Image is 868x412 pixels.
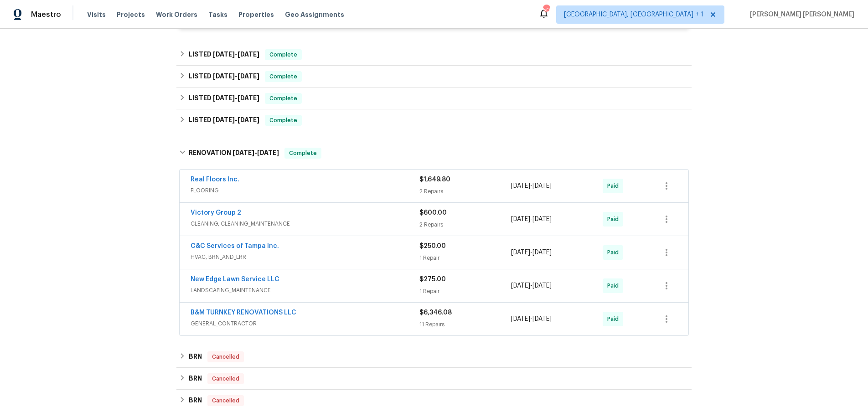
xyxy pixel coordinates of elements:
[189,49,259,60] h6: LISTED
[189,148,279,159] h6: RENOVATION
[511,248,552,257] span: -
[176,139,692,168] div: RENOVATION [DATE]-[DATE]Complete
[607,314,622,324] span: Paid
[532,183,552,189] span: [DATE]
[213,73,235,79] span: [DATE]
[511,181,552,191] span: -
[189,71,259,82] h6: LISTED
[511,283,530,289] span: [DATE]
[419,253,511,263] div: 1 Repair
[285,10,344,19] span: Geo Assignments
[607,281,622,290] span: Paid
[213,51,235,57] span: [DATE]
[213,73,259,79] span: -
[266,116,301,125] span: Complete
[176,44,692,66] div: LISTED [DATE]-[DATE]Complete
[117,10,145,19] span: Projects
[191,252,419,262] span: HVAC, BRN_AND_LRR
[238,95,259,101] span: [DATE]
[419,309,452,316] span: $6,346.08
[189,373,202,384] h6: BRN
[191,186,419,195] span: FLOORING
[419,220,511,229] div: 2 Repairs
[191,309,296,316] a: B&M TURNKEY RENOVATIONS LLC
[511,314,552,324] span: -
[208,396,243,405] span: Cancelled
[257,149,279,156] span: [DATE]
[285,149,320,158] span: Complete
[543,5,549,15] div: 50
[176,390,692,412] div: BRN Cancelled
[191,276,279,283] a: New Edge Lawn Service LLC
[87,10,106,19] span: Visits
[189,395,202,406] h6: BRN
[213,117,235,123] span: [DATE]
[232,149,279,156] span: -
[511,216,530,222] span: [DATE]
[189,93,259,104] h6: LISTED
[232,149,254,156] span: [DATE]
[238,73,259,79] span: [DATE]
[176,368,692,390] div: BRN Cancelled
[266,94,301,103] span: Complete
[191,319,419,328] span: GENERAL_CONTRACTOR
[176,66,692,88] div: LISTED [DATE]-[DATE]Complete
[191,210,241,216] a: Victory Group 2
[419,176,450,183] span: $1,649.80
[213,117,259,123] span: -
[189,351,202,362] h6: BRN
[191,243,279,249] a: C&C Services of Tampa Inc.
[419,187,511,196] div: 2 Repairs
[564,10,703,19] span: [GEOGRAPHIC_DATA], [GEOGRAPHIC_DATA] + 1
[191,176,239,183] a: Real Floors Inc.
[419,210,447,216] span: $600.00
[176,88,692,109] div: LISTED [DATE]-[DATE]Complete
[511,215,552,224] span: -
[511,183,530,189] span: [DATE]
[189,115,259,126] h6: LISTED
[31,10,61,19] span: Maestro
[607,248,622,257] span: Paid
[213,95,259,101] span: -
[266,72,301,81] span: Complete
[419,276,446,283] span: $275.00
[176,346,692,368] div: BRN Cancelled
[607,181,622,191] span: Paid
[532,249,552,256] span: [DATE]
[238,51,259,57] span: [DATE]
[511,316,530,322] span: [DATE]
[419,320,511,329] div: 11 Repairs
[532,283,552,289] span: [DATE]
[511,249,530,256] span: [DATE]
[746,10,854,19] span: [PERSON_NAME] [PERSON_NAME]
[191,219,419,228] span: CLEANING, CLEANING_MAINTENANCE
[511,281,552,290] span: -
[213,95,235,101] span: [DATE]
[208,11,227,18] span: Tasks
[176,109,692,131] div: LISTED [DATE]-[DATE]Complete
[532,316,552,322] span: [DATE]
[208,374,243,383] span: Cancelled
[607,215,622,224] span: Paid
[238,10,274,19] span: Properties
[191,286,419,295] span: LANDSCAPING_MAINTENANCE
[238,117,259,123] span: [DATE]
[156,10,197,19] span: Work Orders
[419,287,511,296] div: 1 Repair
[213,51,259,57] span: -
[419,243,446,249] span: $250.00
[208,352,243,361] span: Cancelled
[532,216,552,222] span: [DATE]
[266,50,301,59] span: Complete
